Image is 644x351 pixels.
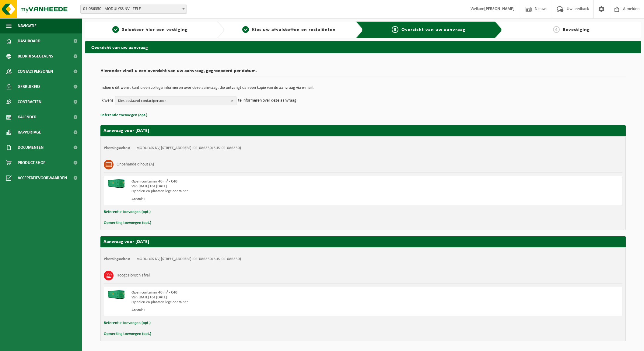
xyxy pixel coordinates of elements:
[117,271,150,280] h3: Hoogcalorisch afval
[104,319,151,327] button: Referentie toevoegen (opt.)
[103,239,149,244] strong: Aanvraag voor [DATE]
[401,27,466,32] span: Overzicht van uw aanvraag
[227,26,351,33] a: 2Kies uw afvalstoffen en recipiënten
[392,26,398,33] span: 3
[238,96,298,105] p: te informeren over deze aanvraag.
[85,41,641,53] h2: Overzicht van uw aanvraag
[18,33,40,49] span: Dashboard
[103,128,149,133] strong: Aanvraag voor [DATE]
[131,308,387,313] div: Aantal: 1
[112,26,119,33] span: 1
[18,109,37,125] span: Kalender
[18,140,44,155] span: Documenten
[18,18,37,33] span: Navigatie
[107,290,125,299] img: HK-XC-40-GN-00.png
[118,96,228,106] span: Kies bestaand contactpersoon
[107,179,125,188] img: HK-XC-40-GN-00.png
[131,197,387,202] div: Aantal: 1
[104,146,130,150] strong: Plaatsingsadres:
[131,290,177,294] span: Open container 40 m³ - C40
[104,219,151,227] button: Opmerking toevoegen (opt.)
[18,49,53,64] span: Bedrijfsgegevens
[117,160,154,169] h3: Onbehandeld hout (A)
[100,96,113,105] p: Ik wens
[104,208,151,216] button: Referentie toevoegen (opt.)
[136,146,241,151] td: MODULYSS NV, [STREET_ADDRESS] (01-086350/BUS, 01-086350)
[18,94,41,109] span: Contracten
[131,300,387,305] div: Ophalen en plaatsen lege container
[553,26,560,33] span: 4
[80,5,187,14] span: 01-086350 - MODULYSS NV - ZELE
[104,330,151,338] button: Opmerking toevoegen (opt.)
[100,68,626,77] h2: Hieronder vindt u een overzicht van uw aanvraag, gegroepeerd per datum.
[100,86,626,90] p: Indien u dit wenst kunt u een collega informeren over deze aanvraag, die ontvangt dan een kopie v...
[81,5,187,13] span: 01-086350 - MODULYSS NV - ZELE
[131,184,167,188] strong: Van [DATE] tot [DATE]
[88,26,212,33] a: 1Selecteer hier een vestiging
[136,257,241,262] td: MODULYSS NV, [STREET_ADDRESS] (01-086350/BUS, 01-086350)
[131,295,167,299] strong: Van [DATE] tot [DATE]
[252,27,336,32] span: Kies uw afvalstoffen en recipiënten
[18,79,40,94] span: Gebruikers
[122,27,188,32] span: Selecteer hier een vestiging
[104,257,130,261] strong: Plaatsingsadres:
[115,96,236,105] button: Kies bestaand contactpersoon
[131,179,177,183] span: Open container 40 m³ - C40
[484,7,515,11] strong: [PERSON_NAME]
[18,155,45,170] span: Product Shop
[18,170,67,186] span: Acceptatievoorwaarden
[18,125,41,140] span: Rapportage
[3,338,102,351] iframe: chat widget
[242,26,249,33] span: 2
[131,189,387,194] div: Ophalen en plaatsen lege container
[563,27,590,32] span: Bevestiging
[18,64,53,79] span: Contactpersonen
[100,111,147,119] button: Referentie toevoegen (opt.)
